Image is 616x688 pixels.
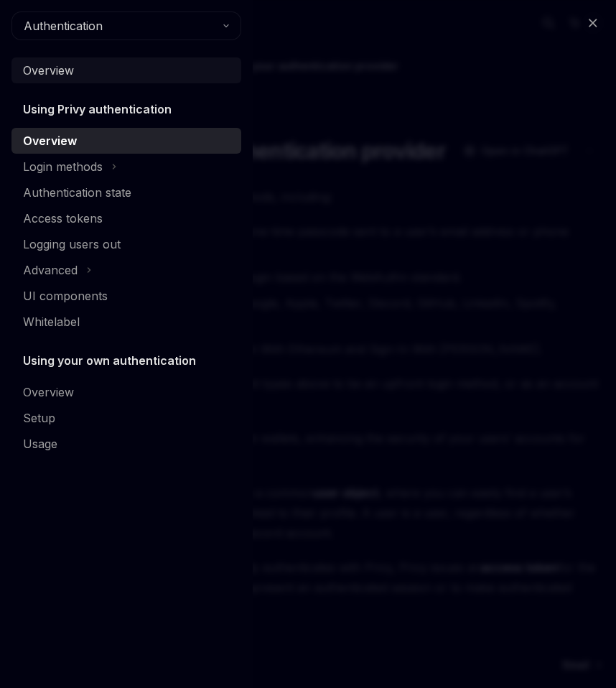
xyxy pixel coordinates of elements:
div: Logging users out [23,236,121,253]
div: Overview [23,132,77,149]
a: Overview [11,379,241,405]
span: Authentication [24,17,103,34]
a: Logging users out [11,231,241,257]
div: Usage [23,435,57,452]
a: Whitelabel [11,309,241,335]
a: Access tokens [11,205,241,231]
a: Setup [11,405,241,431]
div: Overview [23,62,74,79]
h5: Using Privy authentication [23,101,172,118]
div: UI components [23,287,108,305]
div: Login methods [23,158,103,175]
a: UI components [11,283,241,309]
div: Advanced [23,261,78,279]
div: Setup [23,409,55,427]
h5: Using your own authentication [23,352,196,369]
div: Overview [23,383,74,401]
button: Authentication [11,11,241,40]
div: Whitelabel [23,313,80,330]
a: Usage [11,431,241,457]
div: Authentication state [23,184,131,201]
a: Overview [11,128,241,154]
a: Authentication state [11,180,241,205]
a: Overview [11,57,241,83]
div: Access tokens [23,210,103,227]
